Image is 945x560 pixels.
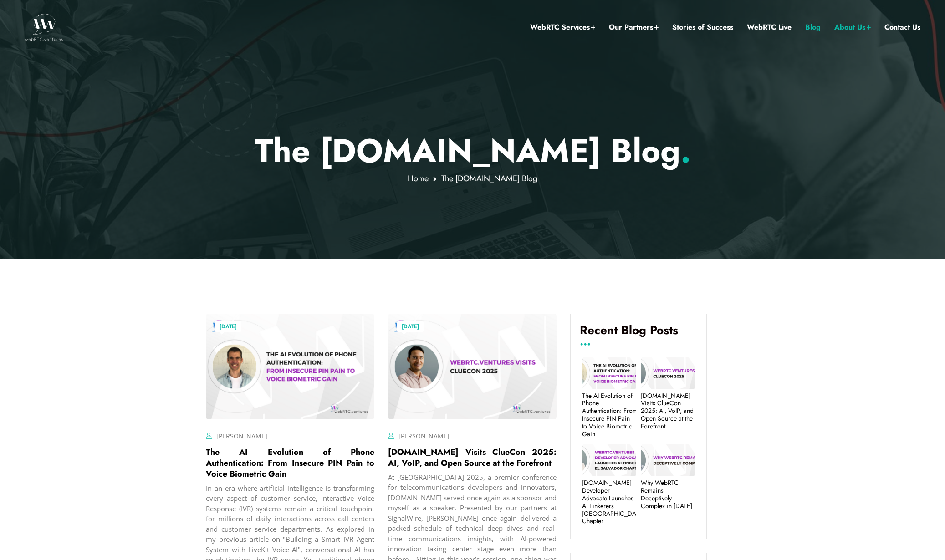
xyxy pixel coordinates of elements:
[397,321,424,332] a: [DATE]
[215,321,241,332] a: [DATE]
[206,446,374,480] a: The AI Evolution of Phone Authentication: From Insecure PIN Pain to Voice Biometric Gain
[25,14,63,41] img: WebRTC.ventures
[582,392,636,438] a: The AI Evolution of Phone Authentication: From Insecure PIN Pain to Voice Biometric Gain
[884,21,920,33] a: Contact Us
[388,446,557,469] a: [DOMAIN_NAME] Visits ClueCon 2025: AI, VoIP, and Open Source at the Forefront
[441,173,537,184] span: The [DOMAIN_NAME] Blog
[206,314,374,419] img: image
[580,323,697,344] h4: Recent Blog Posts
[747,21,792,33] a: WebRTC Live
[672,21,733,33] a: Stories of Success
[206,131,739,170] p: The [DOMAIN_NAME] Blog
[805,21,821,33] a: Blog
[641,479,695,509] a: Why WebRTC Remains Deceptively Complex in [DATE]
[609,21,659,33] a: Our Partners
[388,314,557,419] img: image
[641,392,695,430] a: [DOMAIN_NAME] Visits ClueCon 2025: AI, VoIP, and Open Source at the Forefront
[408,173,429,184] a: Home
[216,432,267,440] a: [PERSON_NAME]
[582,479,636,525] a: [DOMAIN_NAME] Developer Advocate Launches AI Tinkerers [GEOGRAPHIC_DATA] Chapter
[834,21,871,33] a: About Us
[398,432,450,440] a: [PERSON_NAME]
[680,127,691,174] span: .
[530,21,595,33] a: WebRTC Services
